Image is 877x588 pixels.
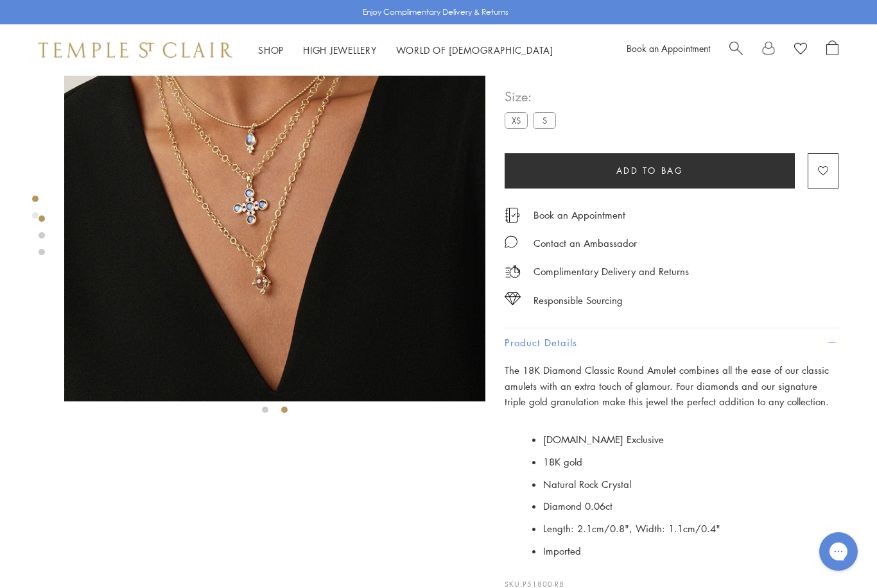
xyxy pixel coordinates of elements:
[396,44,553,56] a: World of [DEMOGRAPHIC_DATA]World of [DEMOGRAPHIC_DATA]
[32,192,39,229] div: Product gallery navigation
[505,292,521,305] img: icon_sourcing.svg
[543,455,582,468] span: 18K gold
[505,153,795,189] button: Add to bag
[505,235,517,248] img: MessageIcon-01_2.svg
[258,44,284,56] a: ShopShop
[534,208,625,222] a: Book an Appointment
[627,42,710,55] a: Book an Appointment
[543,544,581,557] span: Imported
[505,362,838,410] p: The 18K Diamond Classic Round Amulet combines all the ease of our classic amulets with an extra t...
[826,40,838,60] a: Open Shopping Bag
[258,42,553,58] nav: Main navigation
[363,6,508,19] p: Enjoy Complimentary Delivery & Returns
[534,235,637,251] div: Contact an Ambassador
[505,86,561,107] span: Size:
[534,264,689,280] p: Complimentary Delivery and Returns
[534,292,623,308] div: Responsible Sourcing
[794,40,807,60] a: View Wishlist
[505,208,520,223] img: icon_appointment.svg
[729,40,743,60] a: Search
[505,264,521,280] img: icon_delivery.svg
[616,164,684,178] span: Add to bag
[543,433,664,446] span: [DOMAIN_NAME] Exclusive
[505,112,528,128] label: XS
[39,42,232,58] img: Temple St. Clair
[543,478,631,491] span: Natural Rock Crystal
[813,528,864,575] iframe: Gorgias live chat messenger
[505,328,838,357] button: Product Details
[303,44,377,56] a: High JewelleryHigh Jewellery
[533,112,556,128] label: S
[543,500,612,512] span: Diamond 0.06ct
[543,522,720,535] span: Length: 2.1cm/0.8", Width: 1.1cm/0.4"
